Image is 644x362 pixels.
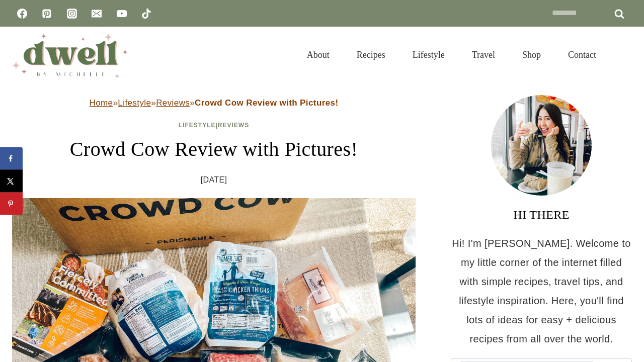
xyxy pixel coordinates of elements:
[179,122,249,129] span: |
[201,172,227,188] time: [DATE]
[90,98,113,108] a: Home
[62,4,82,24] a: Instagram
[179,122,216,129] a: Lifestyle
[12,134,416,164] h1: Crowd Cow Review with Pictures!
[451,234,632,348] p: Hi! I'm [PERSON_NAME]. Welcome to my little corner of the internet filled with simple recipes, tr...
[118,98,151,108] a: Lifestyle
[12,32,128,78] img: DWELL by michelle
[156,98,190,108] a: Reviews
[615,46,632,63] button: View Search Form
[554,37,610,72] a: Contact
[293,37,343,72] a: About
[195,98,338,108] strong: Crowd Cow Review with Pictures!
[112,4,132,24] a: YouTube
[451,206,632,224] h3: HI THERE
[293,37,610,72] nav: Primary Navigation
[218,122,249,129] a: Reviews
[399,37,458,72] a: Lifestyle
[509,37,554,72] a: Shop
[87,4,107,24] a: Email
[458,37,509,72] a: Travel
[37,4,57,24] a: Pinterest
[90,98,339,108] span: » » »
[12,4,32,24] a: Facebook
[343,37,399,72] a: Recipes
[136,4,156,24] a: TikTok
